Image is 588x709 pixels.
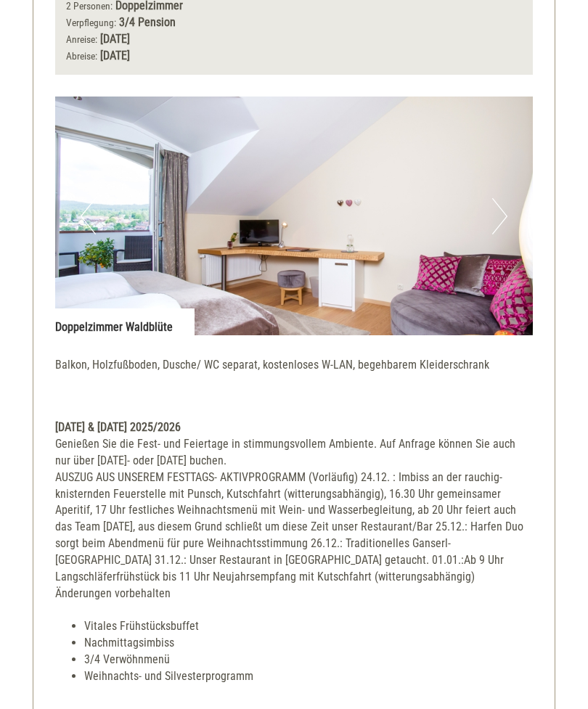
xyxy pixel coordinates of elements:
div: Genießen Sie die Fest- und Feiertage in stimmungsvollem Ambiente. Auf Anfrage können Sie auch nur... [55,436,533,602]
img: image [55,97,533,335]
small: Anreise: [66,33,97,45]
li: 3/4 Verwöhnmenü [84,652,533,668]
li: Vitales Frühstücksbuffet [84,618,533,635]
b: 3/4 Pension [119,15,176,29]
small: Verpflegung: [66,17,116,28]
button: Next [492,198,507,234]
b: [DATE] [100,49,130,62]
b: [DATE] [100,32,130,46]
small: Abreise: [66,50,97,62]
li: Nachmittagsimbiss [84,635,533,652]
p: Balkon, Holzfußboden, Dusche/ WC separat, kostenloses W-LAN, begehbarem Kleiderschrank [55,357,533,390]
button: Previous [81,198,96,234]
li: Weihnachts- und Silvesterprogramm [84,668,533,685]
div: Doppelzimmer Waldblüte [55,308,195,336]
div: [DATE] & [DATE] 2025/2026 [55,419,533,436]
